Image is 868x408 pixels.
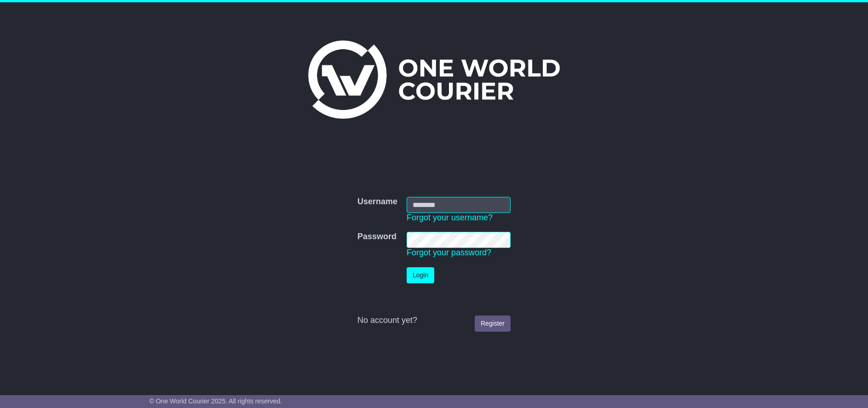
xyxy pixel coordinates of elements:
a: Register [475,316,511,332]
button: Login [407,267,434,283]
label: Username [357,197,397,207]
a: Forgot your password? [407,248,491,257]
a: Forgot your username? [407,213,493,222]
div: No account yet? [357,316,511,326]
label: Password [357,232,397,242]
span: © One World Courier 2025. All rights reserved. [149,397,282,405]
img: One World [308,40,559,119]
